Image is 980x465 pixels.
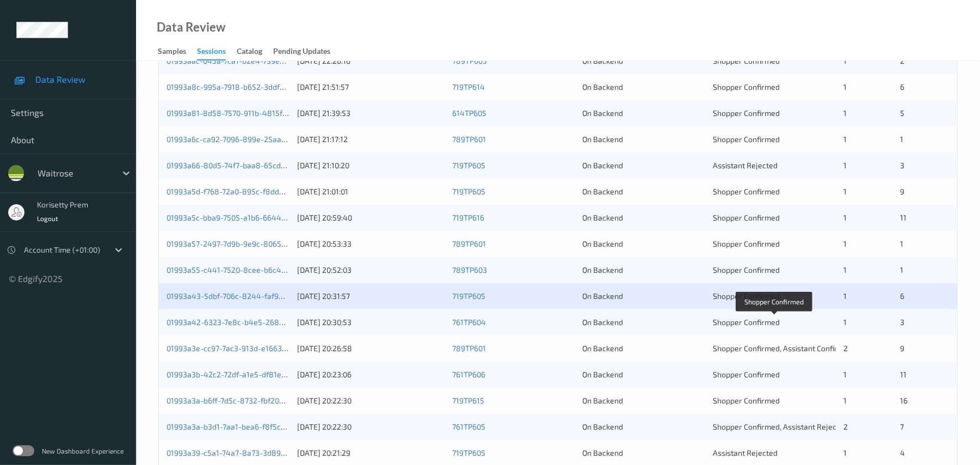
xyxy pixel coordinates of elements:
span: 1 [843,396,847,405]
div: [DATE] 20:31:57 [297,291,445,302]
a: 01993a6c-ca92-7096-899e-25aa90737d26 [167,134,315,144]
span: Shopper Confirmed [713,291,780,301]
span: 1 [901,239,904,248]
span: 9 [901,344,905,353]
div: On Backend [583,108,706,119]
div: On Backend [583,421,706,432]
a: 761TP605 [452,422,485,431]
span: Shopper Confirmed, Assistant Confirmed [713,344,853,353]
div: On Backend [583,448,706,458]
div: On Backend [583,343,706,354]
a: 01993a39-c5a1-74a7-8a73-3d89833208a6 [167,448,317,457]
div: Sessions [197,46,226,60]
span: Shopper Confirmed, Assistant Rejected [713,422,848,431]
span: 1 [843,134,847,144]
span: 1 [843,239,847,248]
span: Assistant Rejected [713,448,778,457]
div: On Backend [583,212,706,223]
div: On Backend [583,56,706,66]
div: On Backend [583,395,706,406]
a: 719TP605 [452,291,485,301]
span: 11 [901,213,907,222]
div: On Backend [583,186,706,197]
span: 6 [901,82,905,91]
div: Pending Updates [273,46,330,59]
a: 01993a3a-b6ff-7d5c-8732-fbf20c1bc0df [167,396,306,405]
div: On Backend [583,160,706,171]
a: Catalog [237,44,273,59]
a: 01993a81-8d58-7570-911b-4815f23bcf83 [167,108,311,118]
span: 16 [901,396,908,405]
span: 1 [843,108,847,118]
span: 2 [843,422,848,431]
span: Shopper Confirmed [713,370,780,379]
a: 719TP615 [452,396,484,405]
a: 01993a43-5dbf-706c-8244-faf956498836 [167,291,315,301]
span: 1 [843,82,847,91]
a: Samples [158,44,197,59]
a: 01993a5d-f768-72a0-895c-f8ddba09b05d [167,187,314,196]
div: On Backend [583,317,706,328]
div: [DATE] 20:52:03 [297,265,445,276]
a: 614TP605 [452,108,486,118]
div: On Backend [583,265,706,276]
div: [DATE] 20:30:53 [297,317,445,328]
a: 789TP601 [452,239,486,248]
a: 719TP616 [452,213,484,222]
div: [DATE] 21:51:57 [297,82,445,93]
a: 719TP605 [452,161,485,170]
div: [DATE] 20:22:30 [297,395,445,406]
a: 01993a8c-995a-7918-b652-3ddf8a029bce [167,82,315,91]
span: 1 [843,317,847,327]
div: [DATE] 21:17:12 [297,134,445,145]
a: 761TP604 [452,317,486,327]
a: 01993a3a-b3d1-7aa1-bea6-f8f5ced38551 [167,422,311,431]
span: Shopper Confirmed [713,108,780,118]
span: 1 [843,187,847,196]
span: Shopper Confirmed [713,317,780,327]
a: 01993a55-c441-7520-8cee-b6c4374ad3bc [167,265,316,274]
div: [DATE] 20:26:58 [297,343,445,354]
span: 11 [901,370,907,379]
div: [DATE] 20:59:40 [297,212,445,223]
span: Shopper Confirmed [713,265,780,274]
span: Shopper Confirmed [713,82,780,91]
div: On Backend [583,134,706,145]
div: [DATE] 20:23:06 [297,369,445,380]
div: [DATE] 21:10:20 [297,160,445,171]
span: 1 [901,265,904,274]
a: 01993a57-2497-7d9b-9e9c-80654a780806 [167,239,317,248]
a: Pending Updates [273,44,341,59]
span: 3 [901,317,905,327]
span: 9 [901,187,905,196]
span: 2 [843,344,848,353]
a: 761TP606 [452,370,485,379]
a: 01993a5c-bba9-7505-a1b6-6644cea6a3fb [167,213,314,222]
div: Samples [158,46,186,59]
a: 719TP605 [452,187,485,196]
span: 7 [901,422,904,431]
span: 1 [843,161,847,170]
div: On Backend [583,82,706,93]
span: 4 [901,448,905,457]
div: On Backend [583,291,706,302]
span: 1 [843,213,847,222]
div: [DATE] 20:21:29 [297,448,445,458]
a: 789TP601 [452,344,486,353]
div: [DATE] 22:26:16 [297,56,445,66]
span: 6 [901,291,905,301]
a: 719TP614 [452,82,485,91]
span: 1 [843,370,847,379]
span: 1 [843,448,847,457]
span: Shopper Confirmed [713,239,780,248]
div: On Backend [583,369,706,380]
span: Shopper Confirmed [713,396,780,405]
div: [DATE] 20:22:30 [297,421,445,432]
div: On Backend [583,238,706,249]
div: Catalog [237,46,262,59]
span: Shopper Confirmed [713,134,780,144]
span: Assistant Rejected [713,161,778,170]
span: 1 [843,265,847,274]
span: 1 [843,291,847,301]
a: 01993a42-6323-7e8c-b4e5-26836721e337 [167,317,316,327]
